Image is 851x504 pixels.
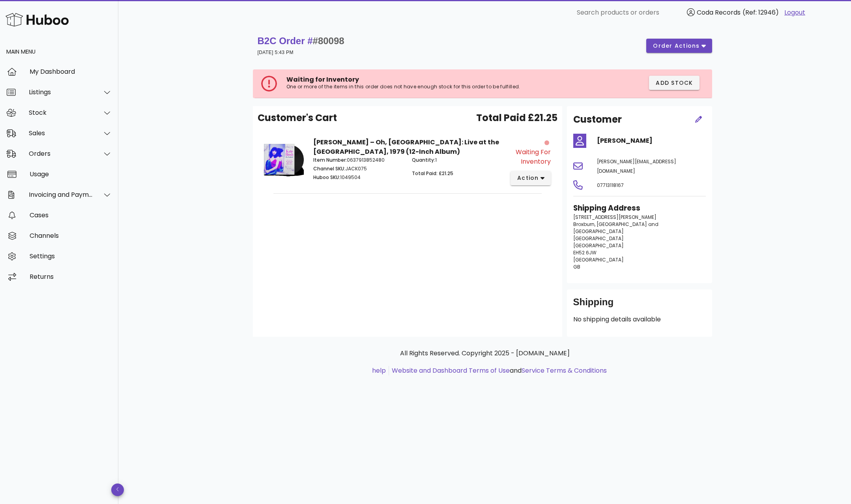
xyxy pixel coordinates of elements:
p: 1049504 [313,174,403,181]
div: Channels [30,232,112,239]
img: Product Image [264,138,304,181]
a: Service Terms & Conditions [522,366,607,375]
button: order actions [646,39,712,53]
div: Usage [30,170,112,178]
span: #80098 [313,35,344,46]
div: Stock [29,109,93,116]
span: [PERSON_NAME][EMAIL_ADDRESS][DOMAIN_NAME] [597,158,676,174]
h2: Customer [573,112,622,127]
div: My Dashboard [30,68,112,75]
button: action [511,171,551,185]
span: [GEOGRAPHIC_DATA] [573,242,624,249]
small: [DATE] 5:43 PM [258,50,294,55]
span: Channel SKU: [313,165,345,172]
div: Sales [29,129,93,137]
span: EH52 6JW [573,249,597,256]
span: Broxburn, [GEOGRAPHIC_DATA] and [GEOGRAPHIC_DATA] [573,221,658,235]
strong: B2C Order # [258,35,344,46]
span: action [517,174,539,182]
span: [GEOGRAPHIC_DATA] [573,256,624,263]
span: Add Stock [655,79,693,87]
div: Waiting for Inventory [506,147,551,166]
p: 1 [412,157,501,164]
div: Cases [30,211,112,219]
div: Invoicing and Payments [29,191,93,198]
span: Waiting for Inventory [286,75,359,84]
span: Quantity: [412,157,435,163]
img: Huboo Logo [6,11,69,28]
p: All Rights Reserved. Copyright 2025 - [DOMAIN_NAME] [259,349,711,358]
h3: Shipping Address [573,203,706,214]
a: help [372,366,386,375]
a: Logout [784,8,805,17]
h4: [PERSON_NAME] [597,136,706,146]
a: Website and Dashboard Terms of Use [392,366,510,375]
div: Shipping [573,296,706,315]
p: JACK075 [313,165,403,172]
div: Listings [29,88,93,96]
li: and [389,366,607,375]
p: No shipping details available [573,315,706,324]
span: GB [573,263,580,270]
span: [GEOGRAPHIC_DATA] [573,235,624,242]
span: 07713118167 [597,182,624,189]
button: Add Stock [649,76,700,90]
p: 0637913852480 [313,157,403,164]
div: Settings [30,252,112,260]
span: Coda Records [697,8,741,17]
p: One or more of the items in this order does not have enough stock for this order to be fulfilled. [286,84,565,90]
span: order actions [653,42,700,50]
span: Total Paid: £21.25 [412,170,453,177]
span: Total Paid £21.25 [476,111,557,125]
span: Item Number: [313,157,347,163]
div: Orders [29,150,93,157]
span: [STREET_ADDRESS][PERSON_NAME] [573,214,656,220]
span: Huboo SKU: [313,174,340,181]
span: (Ref: 12946) [743,8,779,17]
div: Returns [30,273,112,280]
strong: [PERSON_NAME] – Oh, [GEOGRAPHIC_DATA]: Live at the [GEOGRAPHIC_DATA], 1979 (12-Inch Album) [313,138,499,156]
span: Customer's Cart [258,111,337,125]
